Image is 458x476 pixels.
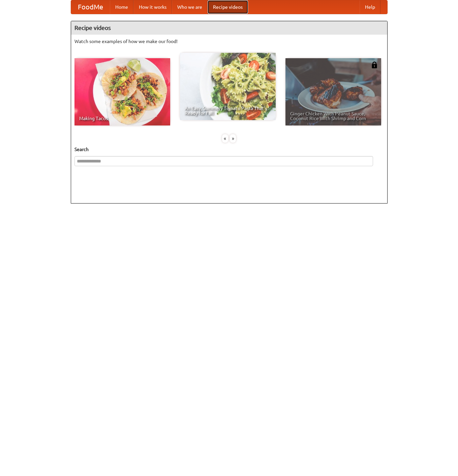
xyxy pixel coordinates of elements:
a: An Easy, Summery Tomato Pasta That's Ready for Fall [180,53,276,120]
a: Help [360,0,380,14]
a: How it works [133,0,172,14]
a: Making Tacos [74,58,170,125]
a: Recipe videos [208,0,248,14]
a: FoodMe [71,0,110,14]
span: An Easy, Summery Tomato Pasta That's Ready for Fall [185,106,271,115]
img: 483408.png [371,62,378,68]
a: Home [110,0,133,14]
a: Who we are [172,0,208,14]
div: « [222,134,228,143]
h5: Search [74,146,384,153]
span: Making Tacos [79,116,165,121]
div: » [230,134,236,143]
h4: Recipe videos [71,21,387,35]
p: Watch some examples of how we make our food! [74,38,384,45]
